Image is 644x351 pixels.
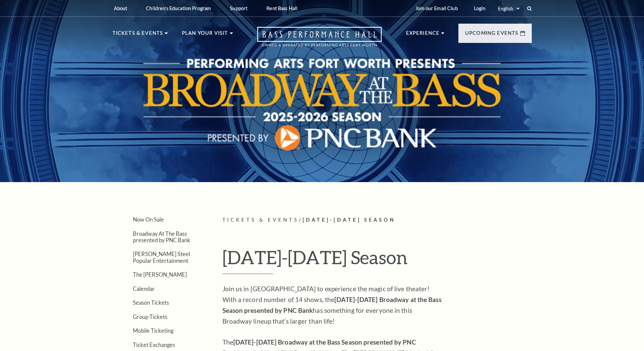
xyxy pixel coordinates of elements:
a: Mobile Ticketing [133,327,173,334]
p: Tickets & Events [113,29,163,41]
p: Experience [406,29,440,41]
strong: [DATE]-[DATE] Broadway at the Bass Season presented by PNC Bank [222,296,442,314]
select: Select: [497,5,521,12]
p: / [222,216,532,224]
p: Rent Bass Hall [266,5,297,11]
a: Season Tickets [133,299,169,306]
a: [PERSON_NAME] Steel Popular Entertainment [133,251,190,264]
span: [DATE]-[DATE] Season [303,217,396,223]
h1: [DATE]-[DATE] Season [222,246,532,274]
span: Tickets & Events [222,217,299,223]
p: Support [230,5,247,11]
p: Upcoming Events [465,29,519,41]
a: Now On Sale [133,216,164,223]
a: The [PERSON_NAME] [133,271,187,278]
p: Plan Your Visit [182,29,228,41]
a: Group Tickets [133,314,167,320]
p: About [114,5,127,11]
a: Calendar [133,285,155,292]
a: Ticket Exchanges [133,342,175,348]
a: Broadway At The Bass presented by PNC Bank [133,230,190,243]
p: Children's Education Program [146,5,211,11]
p: Join us in [GEOGRAPHIC_DATA] to experience the magic of live theater! With a record number of 14 ... [222,283,442,327]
